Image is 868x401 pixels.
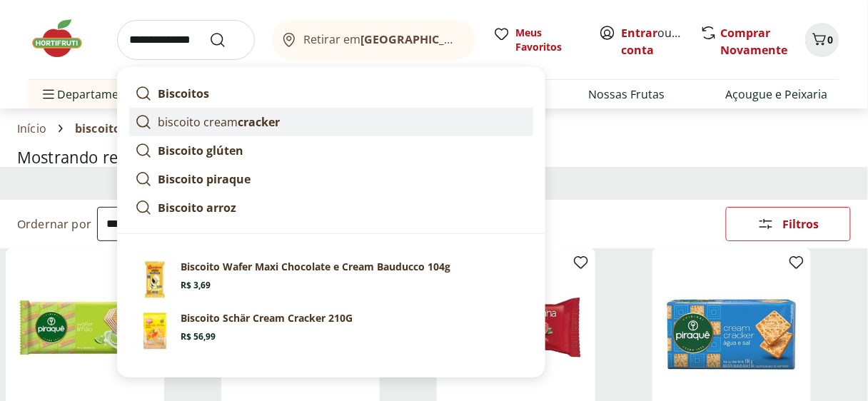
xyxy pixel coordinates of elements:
p: Biscoito Wafer Maxi Chocolate e Cream Bauducco 104g [181,260,450,274]
span: biscoito piraque [75,122,169,135]
p: Biscoito Schär Cream Cracker 210G [181,311,353,325]
b: [GEOGRAPHIC_DATA]/[GEOGRAPHIC_DATA] [360,31,601,47]
img: Principal [135,311,175,351]
a: Comprar Novamente [721,25,788,58]
a: Biscoito Wafer Maxi Chocolate e Cream Bauducco 104gR$ 3,69 [129,254,533,305]
a: Biscoito piraque [129,165,533,193]
a: Biscoito arroz [129,193,533,222]
a: Criar conta [622,25,700,58]
span: R$ 3,69 [181,280,211,291]
span: Filtros [783,218,819,230]
button: Carrinho [805,23,839,57]
button: Filtros [726,207,851,241]
img: Biscoito Wafer Limão Piraque 100g [17,260,153,395]
button: Menu [40,77,57,111]
span: Retirar em [303,33,461,46]
a: Início [17,122,46,135]
a: Meus Favoritos [493,26,582,54]
span: R$ 56,99 [181,331,216,342]
input: search [117,20,255,60]
label: Ordernar por [17,216,91,232]
svg: Abrir Filtros [757,215,774,233]
span: Departamentos [40,77,143,111]
button: Retirar em[GEOGRAPHIC_DATA]/[GEOGRAPHIC_DATA] [272,20,476,60]
strong: Biscoito arroz [158,200,236,215]
a: Açougue e Peixaria [726,86,828,103]
a: PrincipalBiscoito Schär Cream Cracker 210GR$ 56,99 [129,305,533,357]
p: biscoito cream [158,113,280,131]
strong: cracker [238,114,280,130]
span: ou [622,24,685,59]
span: 0 [828,33,834,46]
strong: Biscoitos [158,86,209,101]
button: Submit Search [209,31,243,49]
a: Nossas Frutas [589,86,665,103]
a: Biscoitos [129,79,533,108]
a: biscoito creamcracker [129,108,533,136]
h1: Mostrando resultados para: [17,148,851,166]
strong: Biscoito glúten [158,143,243,158]
strong: Biscoito piraque [158,171,251,187]
span: Meus Favoritos [516,26,582,54]
a: Entrar [622,25,658,41]
a: Biscoito glúten [129,136,533,165]
img: Biscoito de Água e Sal Piraque 184g [664,260,799,395]
img: Hortifruti [29,17,100,60]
